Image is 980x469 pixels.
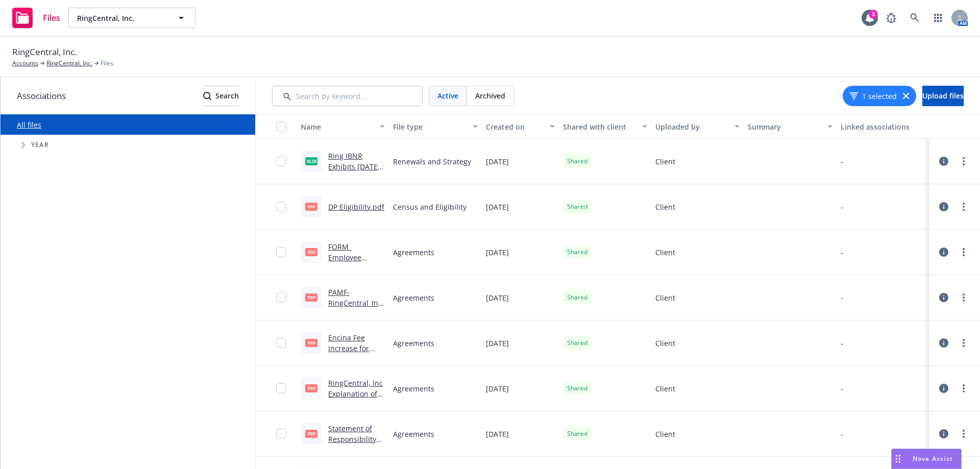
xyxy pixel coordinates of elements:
a: more [958,382,970,394]
span: pdf [305,203,317,210]
input: Toggle Row Selected [276,429,286,439]
span: Agreements [393,429,434,439]
input: Select all [276,121,286,132]
a: RingCentral, Inc Explanation of Administrative ServicesPDF - Copy.pdf [328,378,383,431]
div: - [841,338,843,349]
span: Census and Eligibility [393,202,467,212]
div: Uploaded by [655,121,728,132]
div: Tree Example [1,135,255,155]
a: more [958,291,970,304]
div: - [841,202,843,212]
span: Shared [567,293,587,302]
div: Search [203,86,239,106]
svg: Search [203,92,211,100]
span: [DATE] [486,156,509,167]
span: Shared [567,157,587,166]
span: Archived [475,90,505,101]
span: Agreements [393,247,434,258]
span: Client [655,338,675,349]
span: Client [655,292,675,303]
input: Toggle Row Selected [276,202,286,212]
a: more [958,246,970,258]
button: Name [297,114,389,139]
button: SearchSearch [203,86,239,106]
a: Files [8,4,64,32]
span: Shared [567,248,587,257]
span: Active [437,90,458,101]
button: 1 selected [850,91,897,102]
div: - [841,247,843,258]
span: Client [655,429,675,439]
a: Search [904,8,925,28]
span: Client [655,202,675,212]
a: Statement of Responsibility MET [DATE] - Copy.pdf [328,424,376,465]
span: Shared [567,338,587,348]
div: Shared with client [563,121,636,132]
input: Toggle Row Selected [276,338,286,348]
span: [DATE] [486,247,509,258]
a: RingCentral, Inc. [46,59,92,68]
span: [DATE] [486,429,509,439]
span: [DATE] [486,383,509,394]
span: Nova Assist [913,454,953,463]
span: pdf [305,293,317,301]
span: pdf [305,384,317,392]
a: Report a Bug [881,8,901,28]
a: PAMF-RingCentral_Inc-Executive_Health__Services_Agreement_(01591587xBA01C).DOCX.pdf [328,287,384,361]
button: Linked associations [837,114,929,139]
span: Client [655,383,675,394]
button: Summary [744,114,836,139]
span: pdf [305,248,317,256]
div: Summary [748,121,821,132]
button: RingCentral, Inc. [68,8,196,28]
span: Files [43,14,60,22]
span: Client [655,247,675,258]
input: Toggle Row Selected [276,292,286,303]
input: Search by keyword... [272,86,423,106]
span: pdf [305,339,317,347]
button: File type [389,114,481,139]
div: - [841,383,843,394]
span: [DATE] [486,338,509,349]
a: Ring IBNR Exhibits [DATE] USI RC Finance [PERSON_NAME].xlsx [328,151,383,204]
a: more [958,337,970,349]
div: Linked associations [841,121,925,132]
a: FORM_ Employee Health Services Agreement (EHP_PAMF) (01244275.DOCX-2).pdf [328,242,384,316]
a: Encina Fee Increase for 2024 Concierge Program.pdf [328,333,381,375]
div: - [841,292,843,303]
input: Toggle Row Selected [276,247,286,257]
span: Client [655,156,675,167]
span: Associations [17,89,66,103]
span: Agreements [393,338,434,349]
div: - [841,156,843,167]
span: RingCentral, Inc. [12,45,77,59]
a: Switch app [928,8,948,28]
div: Created on [486,121,544,132]
a: more [958,155,970,167]
span: [DATE] [486,292,509,303]
input: Toggle Row Selected [276,156,286,166]
span: Shared [567,384,587,393]
div: Drag to move [892,449,904,468]
span: Agreements [393,292,434,303]
a: DP Eligibility.pdf [328,202,384,212]
a: more [958,201,970,213]
div: Name [301,121,374,132]
span: Shared [567,202,587,211]
span: RingCentral, Inc. [77,13,165,23]
button: Uploaded by [651,114,744,139]
a: Accounts [12,59,38,68]
span: pdf [305,430,317,437]
span: Shared [567,429,587,438]
span: Year [31,142,49,148]
input: Toggle Row Selected [276,383,286,393]
button: Shared with client [559,114,651,139]
div: File type [393,121,466,132]
a: more [958,428,970,440]
span: [DATE] [486,202,509,212]
div: - [841,429,843,439]
span: xlsx [305,157,317,165]
button: Nova Assist [891,449,962,469]
span: Files [101,59,113,68]
div: 3 [869,10,878,19]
